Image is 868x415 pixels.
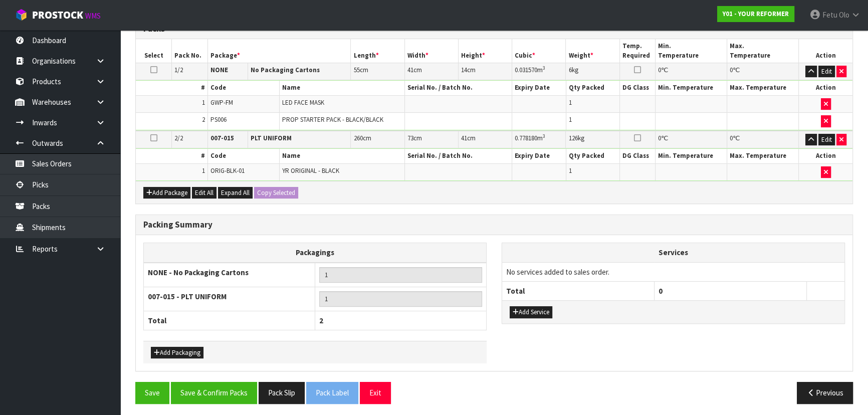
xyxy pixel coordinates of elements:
th: Qty Packed [566,81,619,95]
th: Total [502,281,655,300]
button: Pack Label [306,382,358,403]
strong: 007-015 - PLT UNIFORM [148,292,227,301]
th: Length [351,39,404,63]
th: Min. Temperature [656,81,727,95]
th: Height [458,39,512,63]
th: Width [404,39,458,63]
span: Fetu [822,10,837,20]
th: Select [136,39,172,63]
th: Services [502,243,844,262]
strong: Y01 - YOUR REFORMER [723,10,789,18]
th: DG Class [619,81,656,95]
strong: 007-015 [210,134,234,142]
th: Expiry Date [512,81,566,95]
span: LED FACE MASK [282,98,324,107]
span: 0 [730,134,733,142]
span: 0 [658,134,661,142]
th: Serial No. / Batch No. [404,81,512,95]
span: ORIG-BLK-01 [210,166,245,175]
th: Action [799,81,852,95]
th: Serial No. / Batch No. [404,149,512,163]
button: Expand All [218,187,253,199]
span: 1 [569,98,572,107]
span: 2 [202,115,205,124]
th: Action [799,149,852,163]
th: Max. Temperature [727,81,799,95]
h3: Packing Summary [143,220,845,230]
button: Add Package [143,187,190,199]
th: Name [279,149,404,163]
th: Name [279,81,404,95]
button: Save [135,382,169,403]
span: 41 [461,134,467,142]
span: PS006 [210,115,227,124]
img: cube-alt.png [15,9,28,21]
td: m [512,63,566,80]
button: Save & Confirm Packs [171,382,257,403]
strong: NONE [210,66,228,74]
span: YR ORIGINAL - BLACK [282,166,339,175]
sup: 3 [543,133,545,139]
span: 1/2 [174,66,183,74]
td: No services added to sales order. [502,262,844,281]
td: cm [458,63,512,80]
span: PROP STARTER PACK - BLACK/BLACK [282,115,383,124]
td: m [512,131,566,148]
td: kg [566,131,619,148]
th: Max. Temperature [727,39,799,63]
button: Pack Slip [259,382,305,403]
button: Previous [797,382,853,403]
span: 14 [461,66,467,74]
span: 126 [568,134,577,142]
th: Temp. Required [619,39,656,63]
td: kg [566,63,619,80]
strong: NONE - No Packaging Cartons [148,268,249,277]
th: Pack No. [172,39,208,63]
th: Total [144,311,315,330]
span: 55 [353,66,359,74]
th: Packagings [144,243,487,263]
button: Edit All [192,187,216,199]
td: cm [351,63,404,80]
span: 0 [658,66,661,74]
span: 73 [407,134,413,142]
sup: 3 [543,65,545,71]
span: 2/2 [174,134,183,142]
span: 1 [202,98,205,107]
span: 1 [569,166,572,175]
span: 6 [568,66,571,74]
a: Y01 - YOUR REFORMER [717,6,794,22]
th: Code [207,149,279,163]
button: Copy Selected [254,187,298,199]
span: Olo [839,10,849,20]
button: Add Packaging [151,347,203,359]
td: cm [404,131,458,148]
th: Cubic [512,39,566,63]
th: # [136,81,207,95]
td: cm [351,131,404,148]
th: Weight [566,39,619,63]
th: Package [207,39,351,63]
td: ℃ [727,63,799,80]
th: # [136,149,207,163]
span: 1 [569,115,572,124]
span: 0 [659,286,663,296]
strong: No Packaging Cartons [251,66,320,74]
th: Action [799,39,852,63]
th: Qty Packed [566,149,619,163]
span: 2 [319,316,323,325]
th: Expiry Date [512,149,566,163]
td: ℃ [656,63,727,80]
button: Exit [360,382,391,403]
span: 1 [202,166,205,175]
td: cm [458,131,512,148]
span: 0.778180 [515,134,537,142]
td: ℃ [656,131,727,148]
span: 41 [407,66,413,74]
th: Min. Temperature [656,149,727,163]
td: ℃ [727,131,799,148]
span: 0 [730,66,733,74]
th: Min. Temperature [656,39,727,63]
h3: Packs [143,24,845,34]
small: WMS [85,11,101,21]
